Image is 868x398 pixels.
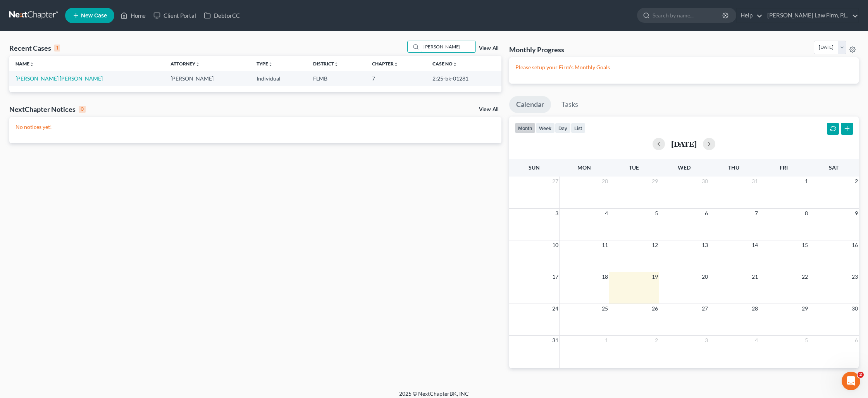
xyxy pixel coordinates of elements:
[842,372,860,390] iframe: Intercom live chat
[678,164,691,171] span: Wed
[551,177,559,186] span: 27
[604,336,609,345] span: 1
[257,61,273,67] a: Typeunfold_more
[15,123,495,131] p: No notices yet!
[851,272,859,281] span: 23
[515,63,852,71] p: Please setup your Firm's Monthly Goals
[754,336,759,345] span: 4
[701,304,709,313] span: 27
[551,240,559,250] span: 10
[737,9,763,22] a: Help
[555,209,559,218] span: 3
[81,13,107,19] span: New Case
[426,71,501,86] td: 2:25-bk-01281
[571,123,586,133] button: list
[751,304,759,313] span: 28
[854,177,859,186] span: 2
[829,164,839,171] span: Sat
[577,164,591,171] span: Mon
[551,304,559,313] span: 24
[751,272,759,281] span: 21
[551,336,559,345] span: 31
[751,240,759,250] span: 14
[79,106,86,113] div: 0
[801,272,809,281] span: 22
[479,107,498,112] a: View All
[601,272,609,281] span: 18
[515,123,536,133] button: month
[701,177,709,186] span: 30
[9,43,60,53] div: Recent Cases
[654,336,659,345] span: 2
[651,177,659,186] span: 29
[334,62,339,67] i: unfold_more
[551,272,559,281] span: 17
[307,71,366,86] td: FLMB
[15,75,103,82] a: [PERSON_NAME] [PERSON_NAME]
[604,209,609,218] span: 4
[653,8,723,22] input: Search by name...
[651,240,659,250] span: 12
[651,272,659,281] span: 19
[804,177,809,186] span: 1
[54,45,60,51] div: 1
[854,336,859,345] span: 6
[854,209,859,218] span: 9
[701,272,709,281] span: 20
[453,62,457,67] i: unfold_more
[200,9,244,22] a: DebtorCC
[801,304,809,313] span: 29
[15,61,34,67] a: Nameunfold_more
[671,140,697,148] h2: [DATE]
[629,164,639,171] span: Tue
[421,41,475,52] input: Search by name...
[858,372,864,378] span: 2
[170,61,200,67] a: Attorneyunfold_more
[432,61,457,67] a: Case Nounfold_more
[601,240,609,250] span: 11
[701,240,709,250] span: 13
[195,62,200,67] i: unfold_more
[704,209,709,218] span: 6
[150,9,200,22] a: Client Portal
[164,71,250,86] td: [PERSON_NAME]
[804,209,809,218] span: 8
[801,240,809,250] span: 15
[654,209,659,218] span: 5
[651,304,659,313] span: 26
[394,62,398,67] i: unfold_more
[555,96,585,113] a: Tasks
[555,123,571,133] button: day
[117,9,150,22] a: Home
[250,71,307,86] td: Individual
[509,45,564,54] h3: Monthly Progress
[751,177,759,186] span: 31
[9,105,86,114] div: NextChapter Notices
[268,62,273,67] i: unfold_more
[851,304,859,313] span: 30
[763,9,858,22] a: [PERSON_NAME] Law Firm, P.L.
[536,123,555,133] button: week
[728,164,739,171] span: Thu
[29,62,34,67] i: unfold_more
[313,61,339,67] a: Districtunfold_more
[601,304,609,313] span: 25
[529,164,540,171] span: Sun
[509,96,551,113] a: Calendar
[366,71,426,86] td: 7
[479,46,498,51] a: View All
[372,61,398,67] a: Chapterunfold_more
[601,177,609,186] span: 28
[780,164,788,171] span: Fri
[754,209,759,218] span: 7
[851,240,859,250] span: 16
[704,336,709,345] span: 3
[804,336,809,345] span: 5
